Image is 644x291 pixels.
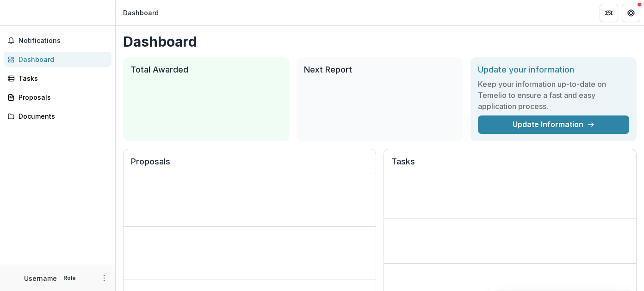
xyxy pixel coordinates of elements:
button: Get Help [622,4,640,22]
h2: Next Report [304,65,455,75]
h3: Keep your information up-to-date on Temelio to ensure a fast and easy application process. [478,79,629,112]
h2: Total Awarded [130,65,282,75]
h1: Dashboard [123,33,637,50]
a: Tasks [4,71,111,86]
a: Proposals [4,90,111,105]
div: Dashboard [19,55,104,64]
h2: Update your information [478,65,629,75]
p: Role [61,274,79,282]
div: Documents [19,111,104,121]
button: Notifications [4,33,111,48]
button: More [99,273,110,284]
div: Proposals [19,92,104,102]
a: Update Information [478,115,629,134]
div: Tasks [19,73,104,83]
p: Username [24,273,57,283]
nav: breadcrumb [119,6,162,19]
a: Documents [4,109,111,124]
div: Dashboard [123,8,159,18]
a: Dashboard [4,52,111,67]
span: Notifications [19,37,108,45]
h2: Proposals [131,157,368,174]
h2: Tasks [391,157,629,174]
button: Partners [600,4,618,22]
